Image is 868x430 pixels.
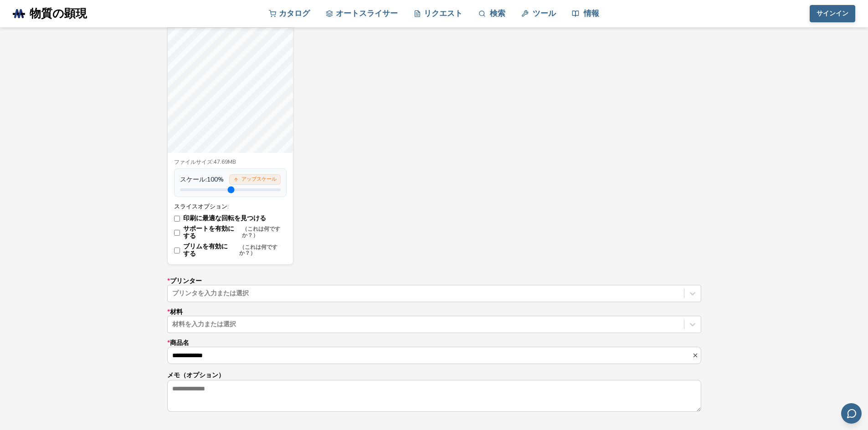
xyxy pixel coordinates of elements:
font: サポートを有効にする [183,224,234,240]
input: 印刷に最適な回転を見つける [174,216,180,222]
font: オートスライサー [336,8,398,19]
font: プリンター [170,277,202,285]
button: メールでフィードバックを送信 [841,403,862,424]
font: 検索 [490,8,505,19]
font: サインイン [817,9,848,18]
font: 物質の顕現 [30,6,87,21]
font: カタログ [279,8,310,19]
font: スケール: [180,175,207,184]
font: 47.69MB [214,158,236,166]
font: 印刷に最適な回転を見つける [183,214,266,223]
font: リクエスト [424,8,462,19]
font: 材料 [170,308,183,316]
font: アップスケール [241,176,277,182]
font: ファイルサイズ: [174,158,214,166]
textarea: メモ（オプション） [168,380,701,411]
input: ブリムを有効にする（これは何ですか？） [174,248,180,253]
font: メモ（オプション） [167,371,225,379]
button: サインイン [810,5,855,22]
font: % [218,175,224,184]
font: 100 [207,175,218,184]
font: スライスオプション: [174,202,229,210]
input: サポートを有効にする（これは何ですか？） [174,230,180,236]
font: 情報 [584,8,599,19]
font: 商品名 [170,339,189,347]
input: *材料材料を入力または選択 [172,321,174,328]
font: ブリムを有効にする [183,242,228,258]
input: *プリンタープリンタを入力または選択 [172,290,174,297]
font: ツール [533,8,556,19]
font: （これは何ですか？） [239,243,277,257]
font: （これは何ですか？） [242,225,280,239]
